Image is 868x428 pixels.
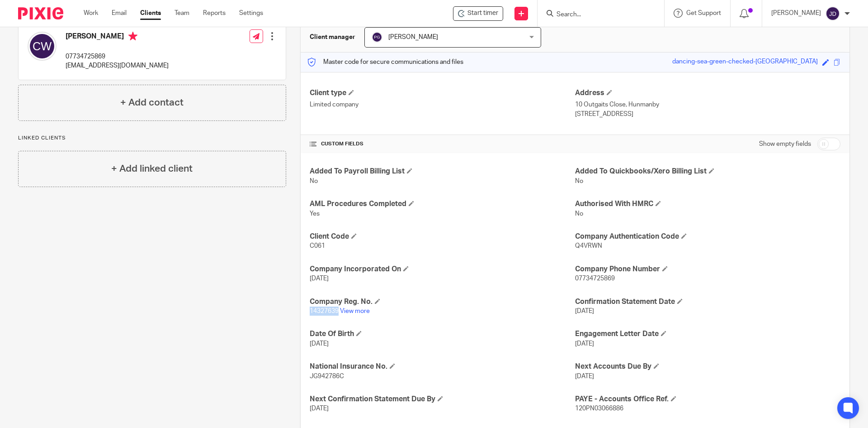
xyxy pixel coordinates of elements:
a: View more [340,308,370,314]
h4: Address [575,88,840,98]
h4: PAYE - Accounts Office Ref. [575,394,840,404]
span: Get Support [686,10,721,16]
label: Show empty fields [759,139,811,149]
h4: National Insurance No. [310,362,575,371]
span: Q4VRWN [575,243,602,249]
span: [DATE] [310,275,329,282]
span: [DATE] [310,341,329,347]
h4: + Add linked client [111,162,193,176]
img: Pixie [18,7,63,19]
p: [EMAIL_ADDRESS][DOMAIN_NAME] [66,61,169,70]
a: Email [112,9,127,18]
span: No [575,178,583,184]
i: Primary [128,32,137,41]
h4: Next Accounts Due By [575,362,840,371]
span: JG942786C [310,373,344,380]
span: Yes [310,211,320,217]
div: dancing-sea-green-checked-[GEOGRAPHIC_DATA] [672,57,818,67]
p: 07734725869 [66,52,169,61]
h4: Company Reg. No. [310,297,575,307]
span: No [575,211,583,217]
h4: Confirmation Statement Date [575,297,840,307]
span: [DATE] [310,405,329,412]
p: 10 Outgaits Close, Hunmanby [575,100,840,109]
h4: Added To Quickbooks/Xero Billing List [575,167,840,176]
h4: Company Authentication Code [575,232,840,241]
h4: AML Procedures Completed [310,199,575,209]
div: CPW Mobile Vehicle Maintenance & Repairs Ltd [453,6,503,21]
h4: Company Incorporated On [310,264,575,274]
input: Search [556,11,637,19]
h4: Added To Payroll Billing List [310,167,575,176]
h4: + Add contact [120,96,184,110]
h4: [PERSON_NAME] [66,32,169,43]
a: Settings [239,9,263,18]
p: [PERSON_NAME] [771,9,821,18]
span: [PERSON_NAME] [388,34,438,40]
h4: CUSTOM FIELDS [310,140,575,148]
h4: Client Code [310,232,575,241]
a: Work [84,9,98,18]
span: No [310,178,318,184]
span: C061 [310,243,325,249]
h4: Company Phone Number [575,264,840,274]
p: Linked clients [18,135,286,142]
span: [DATE] [575,373,594,380]
h4: Client type [310,88,575,98]
span: 14327639 [310,308,339,314]
h3: Client manager [310,33,355,42]
a: Reports [203,9,226,18]
h4: Engagement Letter Date [575,329,840,339]
a: Clients [140,9,161,18]
img: svg%3E [28,32,57,61]
span: [DATE] [575,308,594,314]
img: svg%3E [372,32,382,43]
p: Limited company [310,100,575,109]
p: [STREET_ADDRESS] [575,110,840,119]
h4: Date Of Birth [310,329,575,339]
span: Start timer [467,9,498,18]
span: [DATE] [575,341,594,347]
a: Team [175,9,189,18]
h4: Authorised With HMRC [575,199,840,209]
span: 120PN03066886 [575,405,623,412]
span: 07734725869 [575,275,615,282]
img: svg%3E [826,6,840,21]
p: Master code for secure communications and files [307,58,463,67]
h4: Next Confirmation Statement Due By [310,394,575,404]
